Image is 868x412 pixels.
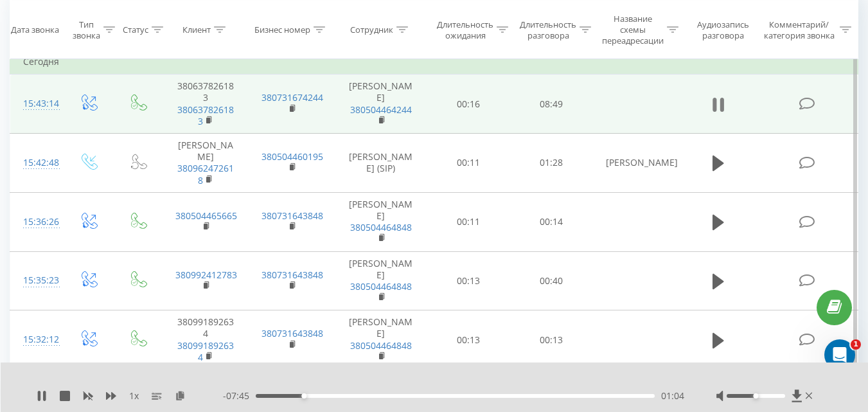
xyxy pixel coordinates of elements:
td: 00:11 [427,134,510,193]
td: 00:40 [510,251,593,310]
td: 00:14 [510,192,593,251]
a: 380637826183 [177,103,234,127]
a: 380962472618 [177,162,234,186]
td: Сегодня [10,49,858,75]
td: 380637826183 [163,75,249,134]
td: 00:13 [427,251,510,310]
div: Длительность ожидания [437,19,493,40]
a: 380992412783 [175,269,237,281]
div: Дата звонка [11,24,59,35]
td: 08:49 [510,75,593,134]
a: 380504460195 [261,150,323,163]
div: 15:36:26 [23,210,50,235]
a: 380731643848 [261,327,323,339]
td: 380991892634 [163,310,249,370]
div: Название схемы переадресации [602,13,664,46]
td: [PERSON_NAME] (SIP) [335,134,427,193]
div: Клиент [182,24,211,35]
td: [PERSON_NAME] [335,192,427,251]
a: 380504464848 [350,280,412,292]
td: 00:13 [427,310,510,370]
a: 380991892634 [177,339,234,363]
div: Тип звонка [73,19,100,40]
a: 380731643848 [261,269,323,281]
div: Длительность разговора [520,19,576,40]
div: Accessibility label [301,393,306,399]
a: 380504464848 [350,339,412,352]
a: 380504465665 [175,210,237,222]
td: [PERSON_NAME] [593,134,679,193]
td: [PERSON_NAME] [335,251,427,310]
td: 00:13 [510,310,593,370]
td: [PERSON_NAME] [335,75,427,134]
iframe: Intercom live chat [824,339,855,370]
div: Комментарий/категория звонка [761,19,837,40]
div: 15:32:12 [23,327,50,352]
a: 380504464848 [350,221,412,233]
span: - 07:45 [223,390,256,402]
div: 15:42:48 [23,150,50,175]
div: Бизнес номер [254,24,310,35]
span: 1 x [129,390,139,402]
a: 380504464244 [350,103,412,116]
div: Статус [123,24,148,35]
td: 01:28 [510,134,593,193]
a: 380731643848 [261,210,323,222]
td: 00:11 [427,192,510,251]
span: 01:04 [661,390,684,402]
td: [PERSON_NAME] [163,134,249,193]
td: [PERSON_NAME] [335,310,427,370]
div: 15:43:14 [23,91,50,116]
span: 1 [851,339,861,350]
div: Accessibility label [753,393,758,399]
div: Сотрудник [350,24,393,35]
a: 380731674244 [261,91,323,103]
div: 15:35:23 [23,268,50,293]
td: 00:16 [427,75,510,134]
div: Аудиозапись разговора [691,19,756,40]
